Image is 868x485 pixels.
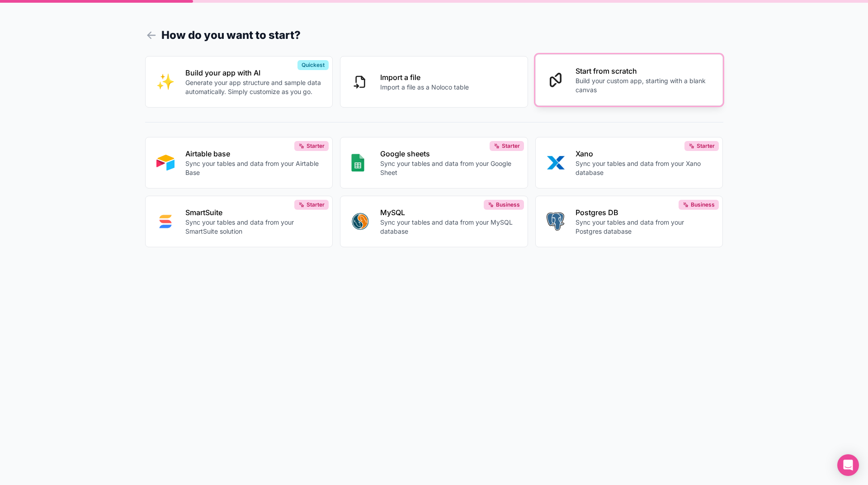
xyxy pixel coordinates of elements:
[185,148,322,159] p: Airtable base
[307,142,325,150] span: Starter
[340,196,528,247] button: MYSQLMySQLSync your tables and data from your MySQL databaseBusiness
[535,196,723,247] button: POSTGRESPostgres DBSync your tables and data from your Postgres databaseBusiness
[185,67,322,78] p: Build your app with AI
[340,56,528,108] button: Import a fileImport a file as a Noloco table
[380,83,469,92] p: Import a file as a Noloco table
[380,72,469,83] p: Import a file
[380,207,517,218] p: MySQL
[297,60,329,70] div: Quickest
[837,454,859,476] div: Open Intercom Messenger
[576,218,712,236] p: Sync your tables and data from your Postgres database
[351,212,369,231] img: MYSQL
[145,56,333,108] button: INTERNAL_WITH_AIBuild your app with AIGenerate your app structure and sample data automatically. ...
[145,196,333,247] button: SMART_SUITESmartSuiteSync your tables and data from your SmartSuite solutionStarter
[156,73,175,91] img: INTERNAL_WITH_AI
[351,154,364,172] img: GOOGLE_SHEETS
[691,201,715,208] span: Business
[185,218,322,236] p: Sync your tables and data from your SmartSuite solution
[502,142,520,150] span: Starter
[185,159,322,177] p: Sync your tables and data from your Airtable Base
[547,212,564,231] img: POSTGRES
[576,207,712,218] p: Postgres DB
[380,148,517,159] p: Google sheets
[156,154,175,172] img: AIRTABLE
[576,148,712,159] p: Xano
[547,154,565,172] img: XANO
[576,76,712,94] p: Build your custom app, starting with a blank canvas
[145,137,333,188] button: AIRTABLEAirtable baseSync your tables and data from your Airtable BaseStarter
[535,54,723,106] button: Start from scratchBuild your custom app, starting with a blank canvas
[340,137,528,188] button: GOOGLE_SHEETSGoogle sheetsSync your tables and data from your Google SheetStarter
[535,137,723,188] button: XANOXanoSync your tables and data from your Xano databaseStarter
[697,142,715,150] span: Starter
[576,66,712,76] p: Start from scratch
[496,201,520,208] span: Business
[145,27,723,43] h1: How do you want to start?
[380,159,517,177] p: Sync your tables and data from your Google Sheet
[185,78,322,96] p: Generate your app structure and sample data automatically. Simply customize as you go.
[380,218,517,236] p: Sync your tables and data from your MySQL database
[185,207,322,218] p: SmartSuite
[576,159,712,177] p: Sync your tables and data from your Xano database
[156,212,175,231] img: SMART_SUITE
[307,201,325,208] span: Starter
